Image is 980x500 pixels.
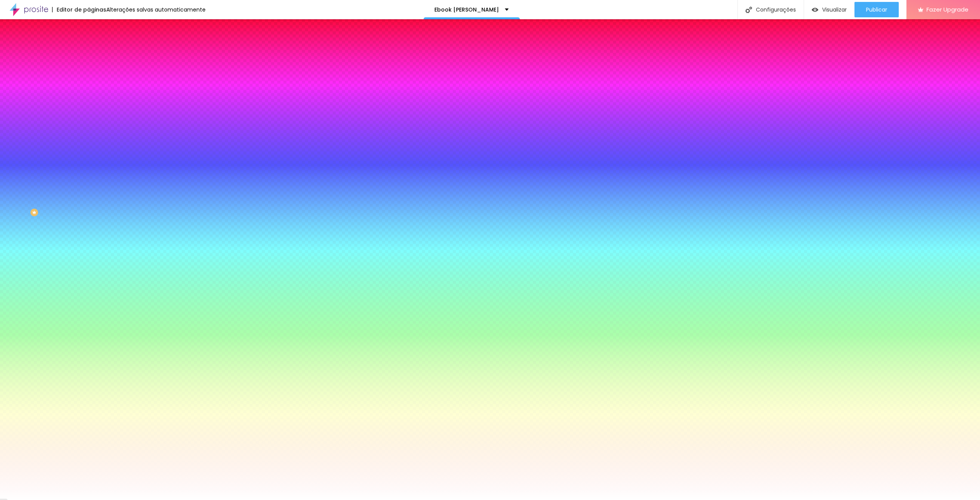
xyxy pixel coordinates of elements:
img: Icone [745,7,752,13]
p: Ebook [PERSON_NAME] [434,7,499,12]
div: Alterações salvas automaticamente [106,7,206,12]
span: Visualizar [822,7,847,13]
div: Editor de páginas [52,7,106,12]
button: Publicar [854,2,899,17]
span: Fazer Upgrade [926,6,968,13]
span: Publicar [866,7,887,13]
img: view-1.svg [812,7,818,13]
button: Visualizar [804,2,854,17]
